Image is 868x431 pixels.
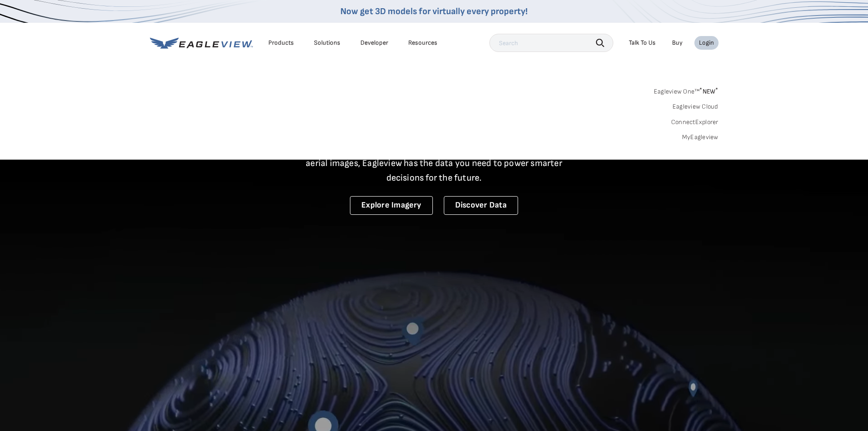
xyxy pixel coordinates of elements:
[654,85,719,95] a: Eagleview One™*NEW*
[295,141,574,185] p: A new era starts here. Built on more than 3.5 billion high-resolution aerial images, Eagleview ha...
[682,133,719,141] a: MyEagleview
[340,6,528,17] a: Now get 3D models for virtually every property!
[699,88,718,95] span: NEW
[408,39,437,47] div: Resources
[699,39,714,47] div: Login
[672,39,683,47] a: Buy
[268,39,294,47] div: Products
[629,39,656,47] div: Talk To Us
[350,196,433,215] a: Explore Imagery
[489,34,613,52] input: Search
[360,39,388,47] a: Developer
[314,39,340,47] div: Solutions
[671,118,719,126] a: ConnectExplorer
[444,196,518,215] a: Discover Data
[673,103,719,111] a: Eagleview Cloud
